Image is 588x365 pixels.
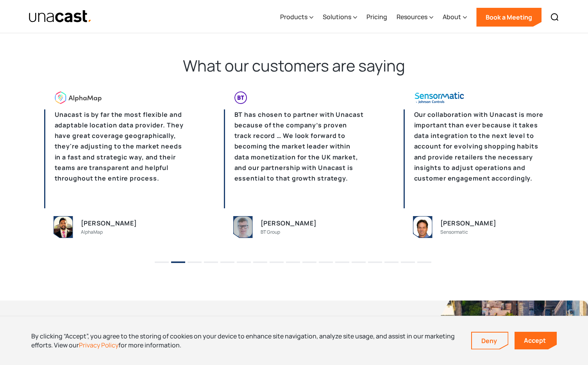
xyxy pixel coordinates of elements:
button: 2 of 6 [171,261,185,263]
img: person image [54,216,73,238]
button: 4 of 6 [204,261,218,263]
a: Deny [472,333,508,349]
button: 9 of 6 [286,261,300,263]
div: About [443,1,467,33]
div: [PERSON_NAME] [261,218,317,229]
div: AlphaMap [81,228,103,236]
img: Search icon [550,13,559,22]
div: Solutions [323,12,351,21]
button: 14 of 6 [368,261,382,263]
div: Resources [397,12,427,21]
div: Solutions [323,1,357,33]
div: By clicking “Accept”, you agree to the storing of cookies on your device to enhance site navigati... [31,332,459,349]
button: 5 of 6 [220,261,234,263]
button: 10 of 6 [302,261,316,263]
button: 16 of 6 [401,261,415,263]
div: Resources [397,1,433,33]
button: 6 of 6 [237,261,251,263]
img: person image [234,216,252,238]
img: company logo [234,91,288,104]
a: Accept [515,332,557,349]
button: 15 of 6 [384,261,399,263]
button: 3 of 6 [188,261,202,263]
button: 11 of 6 [319,261,333,263]
img: Unacast text logo [29,10,92,23]
div: Sensormatic [440,228,468,236]
p: Our collaboration with Unacast is more important than ever because it takes data integration to t... [404,109,544,208]
button: 17 of 6 [417,261,431,263]
p: Unacast is by far the most flexible and adaptable location data provider. They have great coverag... [44,109,185,208]
div: [PERSON_NAME] [440,218,497,229]
div: Products [280,1,313,33]
a: Pricing [366,1,387,33]
button: 8 of 6 [270,261,284,263]
button: 1 of 6 [155,261,169,263]
img: company logo [414,91,468,104]
a: Privacy Policy [79,341,118,349]
div: BT Group [261,228,280,236]
button: 12 of 6 [335,261,349,263]
div: About [443,12,461,21]
button: 13 of 6 [352,261,366,263]
a: home [29,10,92,23]
div: [PERSON_NAME] [81,218,137,229]
p: BT has chosen to partner with Unacast because of the company’s proven track record … We look forw... [224,109,365,208]
h2: What our customers are saying [44,55,544,76]
img: company logo [55,91,108,104]
a: Book a Meeting [476,8,542,27]
button: 7 of 6 [253,261,267,263]
img: person image [413,216,432,238]
div: Products [280,12,307,21]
